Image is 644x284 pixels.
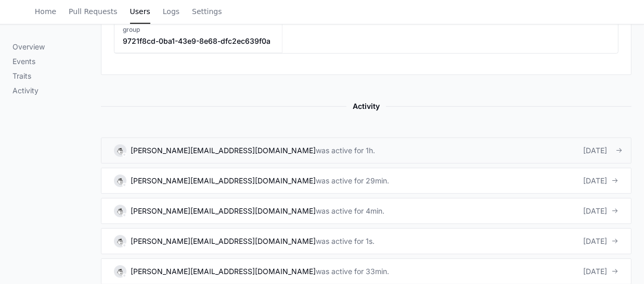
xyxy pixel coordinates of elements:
span: Activity [346,100,386,113]
div: [PERSON_NAME][EMAIL_ADDRESS][DOMAIN_NAME] [131,145,316,156]
div: was active for 4min. [316,206,384,216]
div: [PERSON_NAME][EMAIL_ADDRESS][DOMAIN_NAME] [131,266,316,277]
div: [PERSON_NAME][EMAIL_ADDRESS][DOMAIN_NAME] [131,236,316,246]
div: [DATE] [583,145,619,156]
div: [DATE] [583,236,619,246]
span: Settings [192,8,222,15]
a: [PERSON_NAME][EMAIL_ADDRESS][DOMAIN_NAME]was active for 1h.[DATE] [101,138,632,164]
span: Users [130,8,150,15]
div: [DATE] [583,206,619,216]
div: was active for 29min. [316,176,389,186]
span: Pull Requests [69,8,117,15]
p: Activity [12,85,101,96]
a: [PERSON_NAME][EMAIL_ADDRESS][DOMAIN_NAME]was active for 1s.[DATE] [101,228,632,254]
a: [PERSON_NAME][EMAIL_ADDRESS][DOMAIN_NAME]was active for 29min.[DATE] [101,168,632,194]
img: 7.svg [115,266,125,276]
h3: group [123,26,271,34]
div: [DATE] [583,266,619,277]
img: 7.svg [115,176,125,186]
p: Traits [12,71,101,81]
div: [PERSON_NAME][EMAIL_ADDRESS][DOMAIN_NAME] [131,206,316,216]
h3: 9721f8cd-0ba1-43e9-8e68-dfc2ec639f0a [123,36,271,46]
div: was active for 1s. [316,236,375,246]
span: Logs [163,8,179,15]
img: 7.svg [115,145,125,155]
p: Overview [12,42,101,52]
img: 7.svg [115,206,125,216]
div: [DATE] [583,176,619,186]
div: was active for 1h. [316,145,375,156]
span: Home [35,8,56,15]
div: was active for 33min. [316,266,389,277]
p: Events [12,56,101,67]
a: [PERSON_NAME][EMAIL_ADDRESS][DOMAIN_NAME]was active for 4min.[DATE] [101,198,632,224]
img: 7.svg [115,236,125,246]
div: [PERSON_NAME][EMAIL_ADDRESS][DOMAIN_NAME] [131,176,316,186]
